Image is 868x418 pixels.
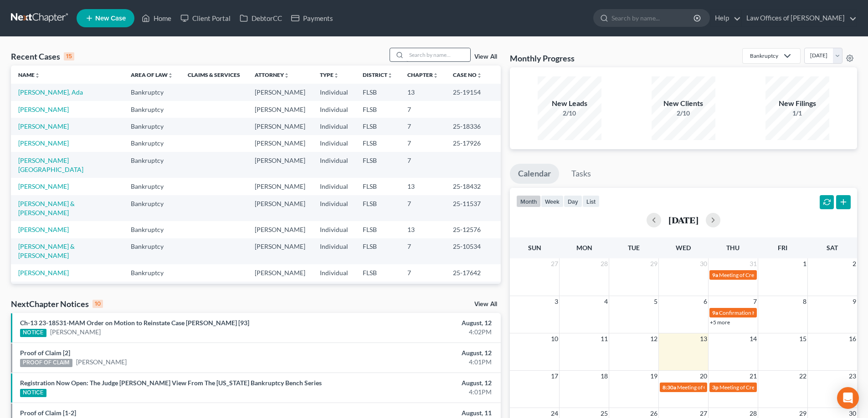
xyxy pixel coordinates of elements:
td: FLSB [355,101,400,118]
div: NOTICE [20,329,46,337]
td: Bankruptcy [123,135,180,152]
span: Sun [528,244,541,252]
span: 9a [712,309,718,316]
a: [PERSON_NAME] [18,106,69,113]
span: 19 [649,371,658,382]
i: unfold_more [168,73,173,78]
a: View All [474,54,497,60]
td: Individual [313,135,355,152]
a: View All [474,301,497,307]
div: 4:02PM [340,327,492,337]
span: 3p [712,384,719,391]
div: Open Intercom Messenger [837,387,859,409]
span: Fri [778,244,787,252]
input: Search by name... [611,10,695,26]
td: Bankruptcy [123,264,180,281]
td: Bankruptcy [123,221,180,238]
a: Proof of Claim [2] [20,349,70,357]
span: Meeting of Creditors for [PERSON_NAME] [719,384,821,391]
span: 12 [649,333,658,344]
td: Bankruptcy [123,84,180,101]
a: [PERSON_NAME] [18,269,69,277]
td: 7 [400,101,446,118]
td: [PERSON_NAME] [247,135,313,152]
span: 27 [550,258,559,269]
span: 28 [600,258,609,269]
span: 10 [550,333,559,344]
td: Individual [313,221,355,238]
span: 17 [550,371,559,382]
td: [PERSON_NAME] [247,84,313,101]
td: 7 [400,152,446,178]
h3: Monthly Progress [510,53,575,64]
td: Bankruptcy [123,195,180,221]
td: FLSB [355,221,400,238]
span: Meeting of Creditors for [PERSON_NAME] [677,384,778,391]
a: [PERSON_NAME] [18,226,69,233]
span: 6 [703,296,708,307]
td: [PERSON_NAME] [247,152,313,178]
span: 8:30a [663,384,676,391]
td: [PERSON_NAME] [247,282,313,298]
td: 13 [400,221,446,238]
span: 11 [600,333,609,344]
td: Bankruptcy [123,152,180,178]
a: Case Nounfold_more [453,71,482,78]
span: 9a [712,272,718,278]
span: 13 [699,333,708,344]
td: Individual [313,101,355,118]
a: [PERSON_NAME] [18,182,69,190]
i: unfold_more [387,73,393,78]
a: Help [710,10,741,26]
span: 29 [649,258,658,269]
td: 25-18432 [446,178,501,195]
a: Ch-13 23-18531-MAM Order on Motion to Reinstate Case [PERSON_NAME] [93] [20,319,249,327]
a: +5 more [710,319,730,326]
a: Client Portal [176,10,235,26]
a: Registration Now Open: The Judge [PERSON_NAME] View From The [US_STATE] Bankruptcy Bench Series [20,379,322,387]
td: 13 [400,84,446,101]
td: Bankruptcy [123,178,180,195]
button: day [564,195,582,207]
td: Individual [313,282,355,298]
td: 25-17926 [446,135,501,152]
span: 20 [699,371,708,382]
div: Bankruptcy [750,52,778,60]
div: 1/1 [765,109,829,118]
a: [PERSON_NAME] [76,358,127,367]
td: 25-12576 [446,221,501,238]
a: Area of Lawunfold_more [131,71,173,78]
span: 14 [749,333,758,344]
td: 25-19154 [446,84,501,101]
div: New Filings [765,98,829,109]
td: [PERSON_NAME] [247,101,313,118]
td: Individual [313,84,355,101]
td: Individual [313,238,355,264]
i: unfold_more [284,73,289,78]
td: 25-18336 [446,118,501,135]
td: FLSB [355,84,400,101]
i: unfold_more [477,73,482,78]
span: 16 [848,333,857,344]
div: August, 12 [340,318,492,327]
a: Districtunfold_more [363,71,393,78]
span: 31 [749,258,758,269]
span: Confirmation Hearing for [PERSON_NAME] [719,309,823,316]
a: Payments [287,10,338,26]
span: 15 [798,333,807,344]
a: Nameunfold_more [18,71,40,78]
div: 10 [92,300,103,308]
td: FLSB [355,282,400,298]
td: [PERSON_NAME] [247,195,313,221]
td: [PERSON_NAME] [247,118,313,135]
a: [PERSON_NAME] & [PERSON_NAME] [18,242,75,259]
td: [PERSON_NAME] [247,238,313,264]
span: Wed [676,244,691,252]
span: 8 [802,296,807,307]
span: 21 [749,371,758,382]
td: Bankruptcy [123,118,180,135]
div: New Clients [652,98,715,109]
a: DebtorCC [235,10,287,26]
td: FLSB [355,238,400,264]
input: Search by name... [406,48,470,61]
